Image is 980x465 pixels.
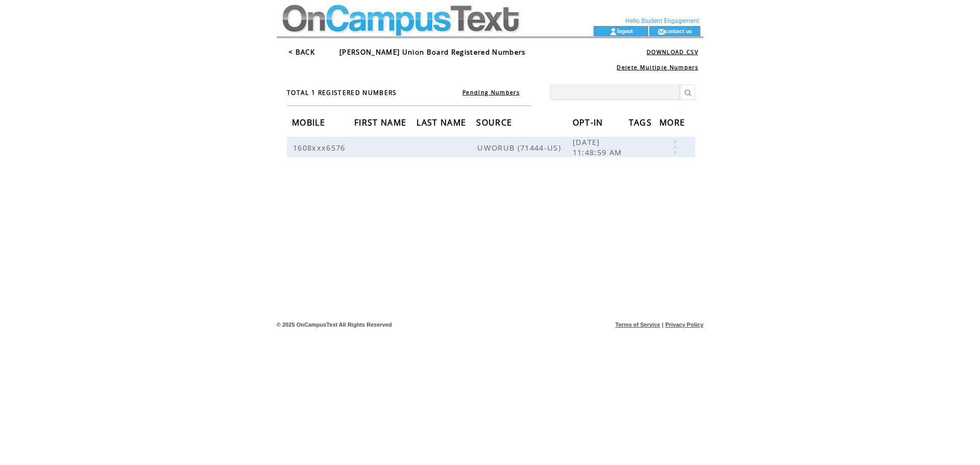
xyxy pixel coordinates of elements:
a: MOBILE [292,119,328,125]
a: < BACK [288,47,315,57]
span: | [662,322,664,328]
a: Terms of Service [616,322,660,328]
span: 1608xxx6576 [293,142,348,153]
span: UWORUB (71444-US) [477,142,563,153]
a: Privacy Policy [665,322,703,328]
span: [DATE] 11:48:59 AM [573,137,625,157]
img: contact_us_icon.gif [657,28,665,36]
span: Hello Student Engagement [625,17,699,25]
span: MOBILE [292,114,328,133]
span: [PERSON_NAME] Union Board Registered Numbers [339,47,526,57]
a: SOURCE [476,119,514,125]
span: FIRST NAME [354,114,409,133]
img: account_icon.gif [609,28,617,36]
a: TAGS [629,119,654,125]
span: TOTAL 1 REGISTERED NUMBERS [287,88,397,97]
span: LAST NAME [416,114,469,133]
a: FIRST NAME [354,119,409,125]
span: MORE [659,114,688,133]
a: Delete Multiple Numbers [617,64,698,71]
span: © 2025 OnCampusText All Rights Reserved [277,322,392,328]
span: SOURCE [476,114,514,133]
a: OPT-IN [573,119,606,125]
a: LAST NAME [416,119,469,125]
span: OPT-IN [573,114,606,133]
a: DOWNLOAD CSV [647,48,698,56]
a: Pending Numbers [462,89,520,96]
a: contact us [665,28,692,34]
span: TAGS [629,114,654,133]
a: logout [617,28,633,34]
